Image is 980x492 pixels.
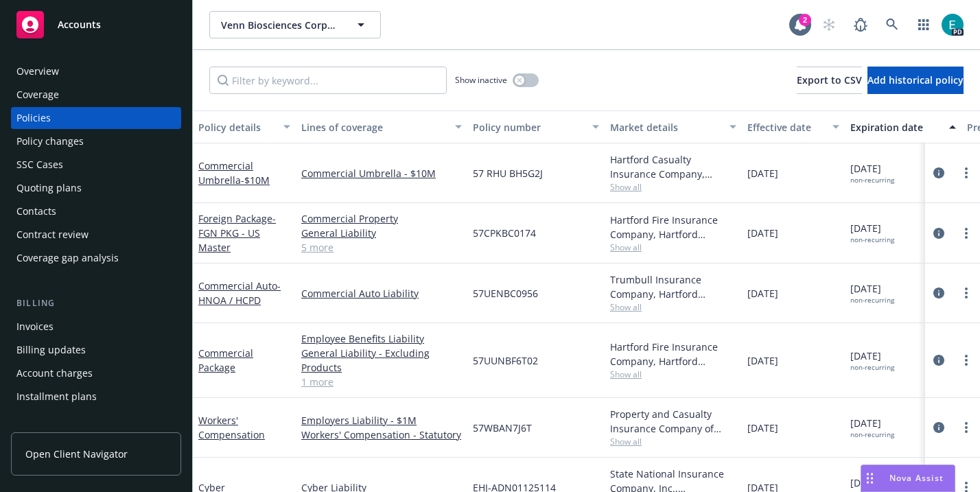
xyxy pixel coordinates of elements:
span: 57UENBC0956 [473,286,538,301]
a: 5 more [301,240,462,255]
a: Policy changes [11,130,181,152]
div: 2 [799,14,811,26]
a: Commercial Auto [198,279,281,307]
a: circleInformation [931,352,947,368]
a: more [958,352,975,368]
span: [DATE] [850,161,894,185]
a: Overview [11,60,181,82]
div: Account charges [16,362,93,384]
button: Export to CSV [797,67,862,94]
a: Employee Benefits Liability [301,331,462,346]
div: Invoices [16,316,54,338]
span: Open Client Navigator [25,447,128,461]
a: General Liability - Excluding Products [301,346,462,375]
a: Installment plans [11,386,181,408]
span: Nova Assist [889,472,944,484]
a: Commercial Package [198,347,253,374]
div: Contacts [16,200,56,222]
div: Hartford Fire Insurance Company, Hartford Insurance Group [610,340,736,368]
span: Export to CSV [797,73,862,86]
a: Account charges [11,362,181,384]
a: Report a Bug [847,11,874,38]
a: more [958,225,975,242]
div: non-recurring [850,430,894,439]
a: circleInformation [931,165,947,181]
a: Billing updates [11,339,181,361]
div: Overview [16,60,59,82]
a: SSC Cases [11,154,181,176]
button: Expiration date [845,110,961,143]
a: Commercial Umbrella [198,159,270,187]
span: Show all [610,181,736,193]
img: photo [942,14,964,36]
span: - $10M [241,174,270,187]
a: Switch app [910,11,937,38]
button: Effective date [742,110,845,143]
a: Start snowing [815,11,843,38]
span: [DATE] [747,286,778,301]
div: Coverage gap analysis [16,247,119,269]
div: non-recurring [850,235,894,244]
button: Nova Assist [861,465,955,492]
div: Hartford Fire Insurance Company, Hartford Insurance Group [610,213,736,242]
span: Venn Biosciences Corporation [221,18,340,32]
div: Market details [610,120,721,134]
button: Add historical policy [867,67,964,94]
span: Show all [610,301,736,313]
div: Lines of coverage [301,120,447,134]
a: Invoices [11,316,181,338]
span: Add historical policy [867,73,964,86]
span: [DATE] [747,166,778,180]
div: Hartford Casualty Insurance Company, Hartford Insurance Group [610,152,736,181]
a: Employers Liability - $1M [301,413,462,427]
a: Contract review [11,224,181,246]
span: [DATE] [850,281,894,305]
span: [DATE] [850,349,894,372]
div: Policy details [198,120,275,134]
div: Trumbull Insurance Company, Hartford Insurance Group [610,272,736,301]
div: Property and Casualty Insurance Company of [GEOGRAPHIC_DATA], Hartford Insurance Group [610,407,736,436]
div: Coverage [16,84,59,106]
input: Filter by keyword... [209,67,447,94]
div: Quoting plans [16,177,82,199]
button: Venn Biosciences Corporation [209,11,381,38]
a: more [958,285,975,301]
a: circleInformation [931,225,947,242]
a: Coverage [11,84,181,106]
button: Policy number [467,110,605,143]
span: [DATE] [747,421,778,435]
span: [DATE] [747,353,778,368]
span: Show inactive [455,74,507,86]
div: Contract review [16,224,89,246]
span: [DATE] [850,221,894,244]
span: Show all [610,436,736,447]
button: Policy details [193,110,296,143]
div: Installment plans [16,386,97,408]
div: non-recurring [850,176,894,185]
a: Quoting plans [11,177,181,199]
div: Policies [16,107,51,129]
span: Show all [610,242,736,253]
a: 1 more [301,375,462,389]
a: circleInformation [931,419,947,436]
span: 57WBAN7J6T [473,421,532,435]
span: Show all [610,368,736,380]
a: Search [878,11,906,38]
span: 57UUNBF6T02 [473,353,538,368]
a: Workers' Compensation [198,414,265,441]
span: [DATE] [850,416,894,439]
a: Policies [11,107,181,129]
a: General Liability [301,226,462,240]
span: 57CPKBC0174 [473,226,536,240]
div: Drag to move [861,465,878,491]
span: Accounts [58,19,101,30]
a: Commercial Property [301,211,462,226]
a: more [958,419,975,436]
div: Billing [11,296,181,310]
button: Lines of coverage [296,110,467,143]
a: Accounts [11,5,181,44]
div: Billing updates [16,339,86,361]
span: 57 RHU BH5G2J [473,166,543,180]
a: Coverage gap analysis [11,247,181,269]
span: [DATE] [747,226,778,240]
